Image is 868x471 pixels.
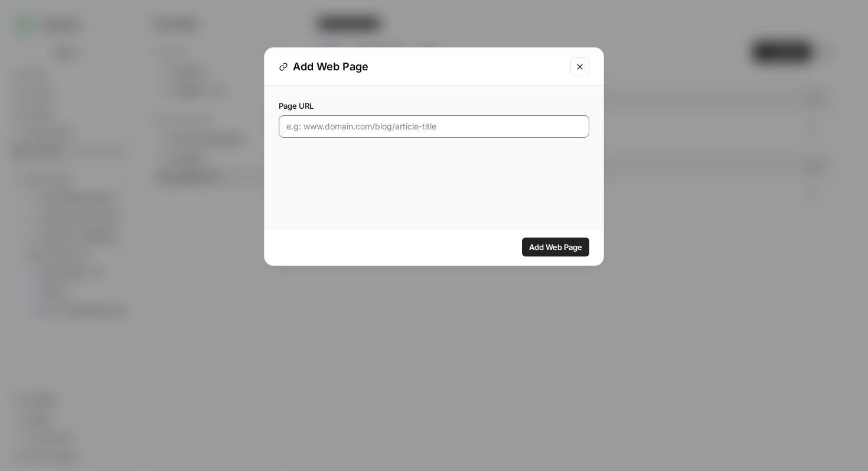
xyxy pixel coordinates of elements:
[279,59,563,75] div: Add Web Page
[529,241,582,253] span: Add Web Page
[570,57,589,76] button: Close modal
[279,100,589,112] label: Page URL
[522,238,589,256] button: Add Web Page
[286,121,582,132] input: e.g: www.domain.com/blog/article-title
